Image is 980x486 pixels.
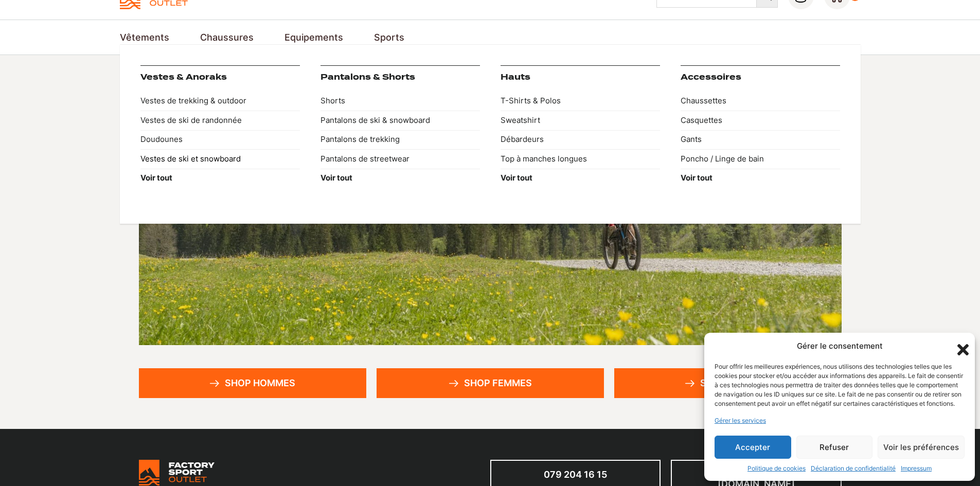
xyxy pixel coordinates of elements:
a: Sports [374,30,404,44]
a: T-Shirts & Polos [501,92,660,111]
a: Voir tout [140,169,300,188]
a: Vêtements [120,30,169,44]
a: Pantalons de streetwear [320,149,480,169]
a: Sweatshirt [501,111,660,130]
button: Refuser [796,436,873,459]
a: Pantalons de trekking [320,130,480,150]
a: Vestes de trekking & outdoor [140,92,300,111]
a: Top à manches longues [501,149,660,169]
a: Chaussures [200,30,254,44]
strong: Voir tout [501,173,532,183]
a: Déclaration de confidentialité [811,464,896,473]
a: Shorts [320,92,480,111]
a: Débardeurs [501,130,660,150]
a: Vestes de ski et snowboard [140,149,300,169]
a: Pantalons de ski & snowboard [320,111,480,130]
div: Pour offrir les meilleures expériences, nous utilisons des technologies telles que les cookies po... [715,362,964,408]
button: Accepter [715,436,791,459]
a: Doudounes [140,130,300,150]
a: Hauts [501,73,530,82]
strong: Voir tout [140,173,172,183]
a: Voir tout [681,169,840,188]
a: Gérer les services [715,416,766,425]
a: Voir tout [320,169,480,188]
a: Casquettes [681,111,840,130]
a: Chaussettes [681,92,840,111]
a: Politique de cookies [747,464,806,473]
a: Equipements [284,30,343,44]
a: Vestes & Anoraks [140,73,227,82]
a: Shop hommes [139,368,366,398]
a: Poncho / Linge de bain [681,149,840,169]
a: Accessoires [681,73,741,82]
a: Shop femmes [377,368,604,398]
a: Vestes de ski de randonnée [140,111,300,130]
div: Gérer le consentement [797,340,883,352]
button: Voir les préférences [878,436,965,459]
div: Fermer la boîte de dialogue [954,341,965,351]
a: Pantalons & Shorts [320,73,415,82]
img: Bricks Woocommerce Starter [139,460,215,485]
a: Shop enfants [614,368,842,398]
a: Gants [681,130,840,150]
strong: Voir tout [681,173,712,183]
a: Voir tout [501,169,660,188]
strong: Voir tout [320,173,352,183]
a: Impressum [901,464,932,473]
